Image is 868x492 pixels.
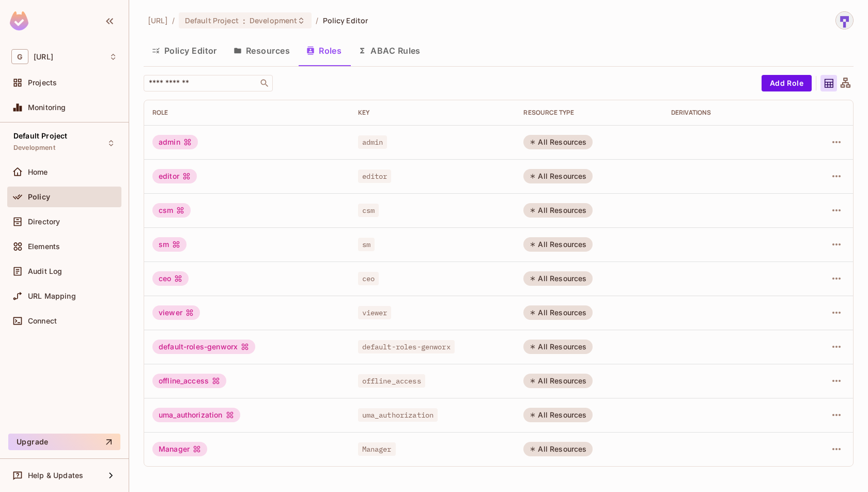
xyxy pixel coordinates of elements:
span: viewer [358,306,392,319]
div: All Resources [523,408,593,422]
span: Monitoring [28,103,66,112]
div: Key [358,109,507,117]
div: All Resources [523,135,593,149]
span: URL Mapping [28,292,76,300]
span: csm [358,204,379,217]
div: All Resources [523,442,593,456]
div: admin [152,135,198,149]
button: Roles [298,38,350,64]
div: uma_authorization [152,408,240,422]
span: Default Project [13,132,67,140]
span: Manager [358,442,396,456]
div: viewer [152,305,200,320]
div: Manager [152,442,207,456]
div: All Resources [523,169,593,183]
div: All Resources [523,203,593,218]
span: ceo [358,272,379,285]
button: Policy Editor [144,38,225,64]
div: offline_access [152,374,226,388]
span: Policy [28,193,50,201]
span: Workspace: genworx.ai [34,53,53,61]
span: Default Project [185,16,239,25]
span: sm [358,238,375,251]
div: csm [152,203,191,218]
div: sm [152,237,187,252]
span: Development [13,144,55,152]
li: / [316,16,318,25]
span: Projects [28,79,57,87]
span: Elements [28,242,60,251]
span: Help & Updates [28,471,83,480]
span: editor [358,170,392,183]
li: / [172,16,175,25]
div: default-roles-genworx [152,340,255,354]
span: Directory [28,218,60,226]
span: uma_authorization [358,408,438,422]
div: All Resources [523,374,593,388]
div: ceo [152,271,189,286]
span: : [242,17,246,25]
span: Audit Log [28,267,62,275]
div: editor [152,169,197,183]
button: Add Role [762,75,812,91]
div: All Resources [523,340,593,354]
span: Home [28,168,48,176]
img: sharmila@genworx.ai [836,12,853,29]
button: Upgrade [8,434,120,450]
span: G [11,49,28,64]
button: Resources [225,38,298,64]
div: All Resources [523,237,593,252]
img: SReyMgAAAABJRU5ErkJggg== [10,11,28,30]
span: admin [358,135,388,149]
div: All Resources [523,271,593,286]
span: the active workspace [148,16,168,25]
span: default-roles-genworx [358,340,455,353]
span: offline_access [358,374,425,388]
span: Connect [28,317,57,325]
div: Role [152,109,342,117]
div: All Resources [523,305,593,320]
div: RESOURCE TYPE [523,109,654,117]
div: Derivations [671,109,788,117]
span: Policy Editor [323,16,368,25]
button: ABAC Rules [350,38,429,64]
span: Development [250,16,297,25]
